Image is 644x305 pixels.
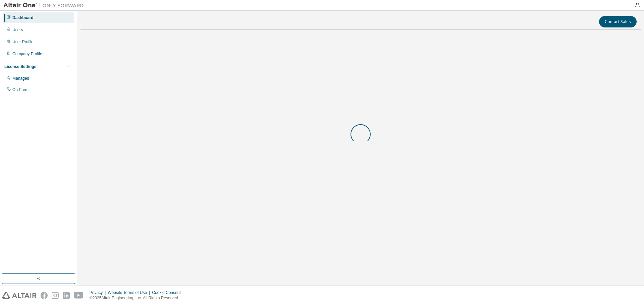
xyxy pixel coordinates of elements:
div: Website Terms of Use [108,290,152,295]
div: License Settings [4,64,36,69]
img: Altair One [3,2,87,9]
div: Privacy [90,290,108,295]
div: Managed [12,76,29,81]
div: Dashboard [12,15,34,20]
div: Users [12,27,23,32]
button: Contact Sales [599,16,637,27]
img: facebook.svg [41,292,48,299]
img: youtube.svg [74,292,84,299]
div: Company Profile [12,51,42,57]
img: instagram.svg [52,292,59,299]
div: Cookie Consent [152,290,184,295]
img: linkedin.svg [63,292,70,299]
p: © 2025 Altair Engineering, Inc. All Rights Reserved. [90,295,185,301]
div: User Profile [12,39,34,45]
div: On Prem [12,87,29,92]
img: altair_logo.svg [2,292,37,299]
